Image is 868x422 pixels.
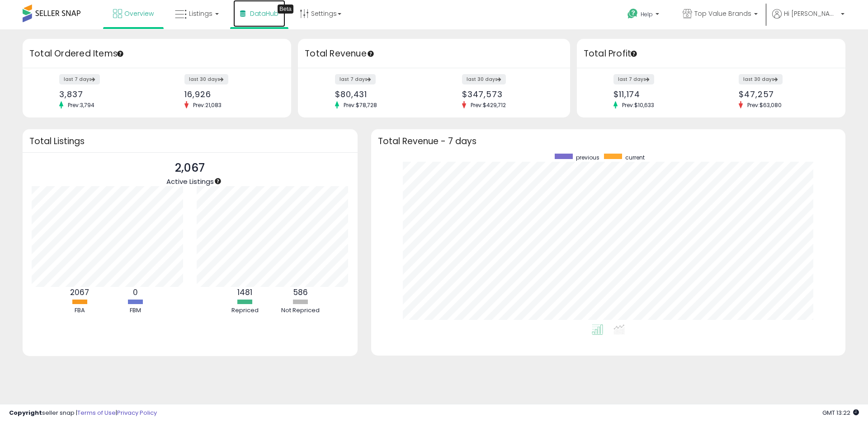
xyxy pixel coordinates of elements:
h3: Total Revenue [305,47,563,60]
div: Tooltip anchor [214,177,222,185]
div: $347,573 [462,89,554,99]
label: last 30 days [739,74,783,84]
span: Top Value Brands [694,9,751,18]
i: Get Help [627,8,638,19]
b: 2067 [70,287,89,298]
div: Tooltip anchor [116,50,124,58]
label: last 30 days [462,74,506,84]
label: last 30 days [184,74,228,84]
b: 1481 [237,287,252,298]
span: Prev: $429,712 [466,101,510,109]
span: Listings [189,9,212,18]
div: 3,837 [59,89,150,99]
div: $11,174 [613,89,704,99]
label: last 7 days [335,74,376,84]
div: Tooltip anchor [367,50,375,58]
span: Prev: $63,080 [743,101,786,109]
div: Tooltip anchor [278,5,293,14]
span: previous [576,154,599,161]
span: Hi [PERSON_NAME] [784,9,838,18]
span: Help [641,10,653,18]
a: Hi [PERSON_NAME] [772,9,844,29]
h3: Total Profit [584,47,839,60]
b: 586 [293,287,308,298]
span: DataHub [250,9,278,18]
div: $80,431 [335,89,427,99]
b: 0 [133,287,138,298]
label: last 7 days [613,74,654,84]
div: Not Repriced [274,306,328,315]
a: Help [620,1,668,29]
p: 2,067 [166,159,214,177]
div: $47,257 [739,89,830,99]
span: Prev: $10,633 [618,101,659,109]
div: FBA [52,306,107,315]
div: Repriced [218,306,272,315]
span: Prev: $78,728 [339,101,382,109]
h3: Total Listings [29,138,351,145]
h3: Total Revenue - 7 days [378,138,839,145]
div: Tooltip anchor [630,50,638,58]
h3: Total Ordered Items [29,47,284,60]
span: Prev: 21,083 [189,101,226,109]
span: current [625,154,645,161]
div: FBM [108,306,162,315]
span: Active Listings [166,177,214,186]
label: last 7 days [59,74,100,84]
span: Prev: 3,794 [63,101,99,109]
span: Overview [124,9,154,18]
div: 16,926 [184,89,275,99]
